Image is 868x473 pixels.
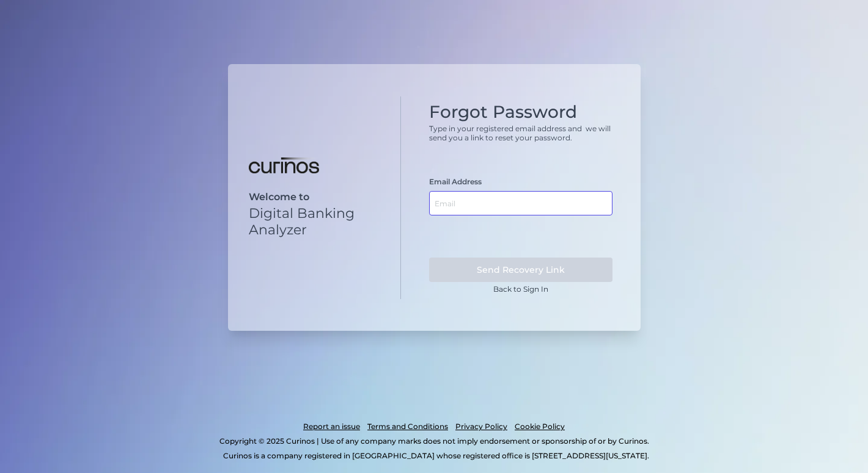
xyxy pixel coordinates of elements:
[515,419,565,434] a: Cookie Policy
[429,177,482,186] label: Email Address
[493,284,548,294] a: Back to Sign In
[429,258,612,282] button: Send Recovery Link
[429,124,612,142] p: Type in your registered email address and we will send you a link to reset your password.
[249,157,319,173] img: Digital Banking Analyzer
[429,191,612,215] input: Email
[64,449,808,463] p: Curinos is a company registered in [GEOGRAPHIC_DATA] whose registered office is [STREET_ADDRESS][...
[303,419,360,434] a: Report an issue
[249,205,380,238] p: Digital Banking Analyzer
[249,191,380,203] p: Welcome to
[367,419,448,434] a: Terms and Conditions
[455,419,507,434] a: Privacy Policy
[60,434,808,449] p: Copyright © 2025 Curinos | Use of any company marks does not imply endorsement or sponsorship of ...
[429,102,612,123] h1: Forgot Password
